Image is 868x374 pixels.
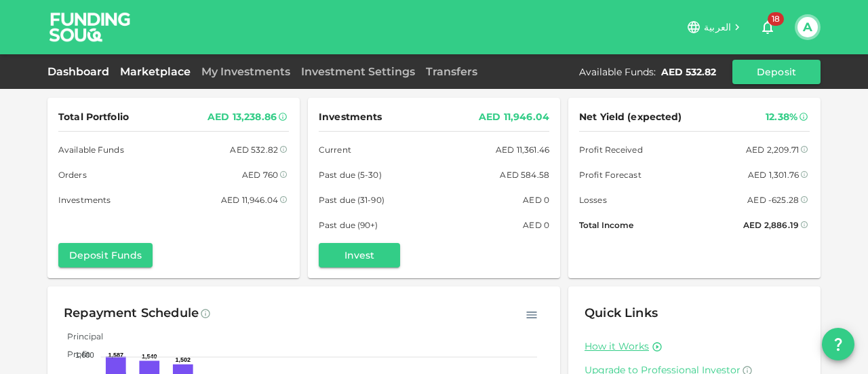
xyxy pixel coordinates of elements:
[579,193,607,207] span: Losses
[500,168,549,182] div: AED 584.58
[64,303,199,324] div: Repayment Schedule
[754,14,781,41] button: 18
[746,143,799,157] div: AED 2,209.71
[230,143,278,157] div: AED 532.82
[579,168,642,182] span: Profit Forecast
[58,193,111,207] span: Investments
[579,143,643,157] span: Profit Received
[579,218,633,232] span: Total Income
[704,21,731,33] span: العربية
[732,60,821,84] button: Deposit
[585,305,658,320] span: Quick Links
[479,109,549,126] div: AED 11,946.04
[58,168,87,182] span: Orders
[768,12,784,26] span: 18
[58,243,153,267] button: Deposit Funds
[57,331,103,341] span: Principal
[420,65,483,78] a: Transfers
[319,243,400,267] button: Invest
[319,168,382,182] span: Past due (5-30)
[766,109,797,126] div: 12.38%
[75,351,94,359] tspan: 1,600
[319,143,351,157] span: Current
[579,109,682,126] span: Net Yield (expected)
[496,143,549,157] div: AED 11,361.46
[822,328,854,360] button: question
[115,65,196,78] a: Marketplace
[747,193,799,207] div: AED -625.28
[221,193,278,207] div: AED 11,946.04
[579,65,656,79] div: Available Funds :
[743,218,799,232] div: AED 2,886.19
[319,193,384,207] span: Past due (31-90)
[585,340,649,353] a: How it Works
[296,65,420,78] a: Investment Settings
[58,109,129,126] span: Total Portfolio
[797,17,818,37] button: A
[748,168,799,182] div: AED 1,301.76
[58,143,124,157] span: Available Funds
[523,218,549,232] div: AED 0
[196,65,296,78] a: My Investments
[208,109,277,126] div: AED 13,238.86
[523,193,549,207] div: AED 0
[319,218,378,232] span: Past due (90+)
[47,65,115,78] a: Dashboard
[242,168,278,182] div: AED 760
[661,65,716,79] div: AED 532.82
[319,109,382,126] span: Investments
[57,349,90,359] span: Profit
